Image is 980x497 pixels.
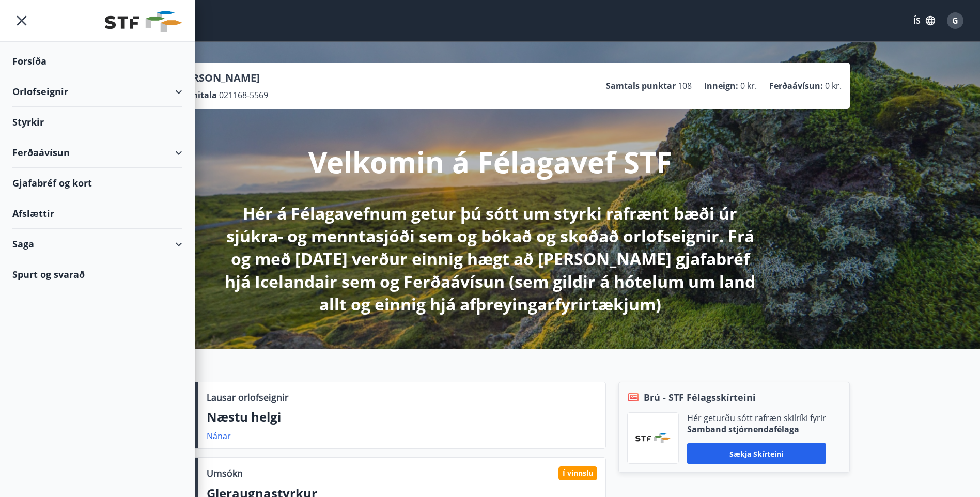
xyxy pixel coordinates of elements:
div: Afslættir [12,198,182,229]
p: Næstu helgi [207,408,597,426]
button: G [943,8,968,33]
span: 0 kr. [825,80,842,91]
p: Inneign : [704,80,738,91]
p: Hér geturðu sótt rafræn skilríki fyrir [687,412,826,424]
p: [PERSON_NAME] [176,71,268,85]
p: Hér á Félagavefnum getur þú sótt um styrki rafrænt bæði úr sjúkra- og menntasjóði sem og bókað og... [217,202,763,316]
button: menu [12,11,31,30]
div: Spurt og svarað [12,259,182,289]
a: Nánar [207,430,231,442]
button: Sækja skírteini [687,443,826,464]
div: Ferðaávísun [12,137,182,168]
div: Forsíða [12,46,182,76]
span: 0 kr. [740,80,757,91]
span: 108 [678,80,692,91]
div: Í vinnslu [558,466,597,480]
p: Samband stjórnendafélaga [687,424,826,435]
p: Kennitala [176,89,217,101]
div: Styrkir [12,107,182,137]
p: Velkomin á Félagavef STF [308,142,672,181]
span: 021168-5569 [219,89,268,101]
img: vjCaq2fThgY3EUYqSgpjEiBg6WP39ov69hlhuPVN.png [635,433,671,443]
span: G [952,15,958,26]
p: Ferðaávísun : [769,80,823,91]
p: Samtals punktar [606,80,676,91]
div: Saga [12,229,182,259]
img: union_logo [105,11,182,32]
span: Brú - STF Félagsskírteini [644,391,756,404]
p: Umsókn [207,467,243,480]
div: Gjafabréf og kort [12,168,182,198]
div: Orlofseignir [12,76,182,107]
button: ÍS [908,11,941,30]
p: Lausar orlofseignir [207,391,288,404]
